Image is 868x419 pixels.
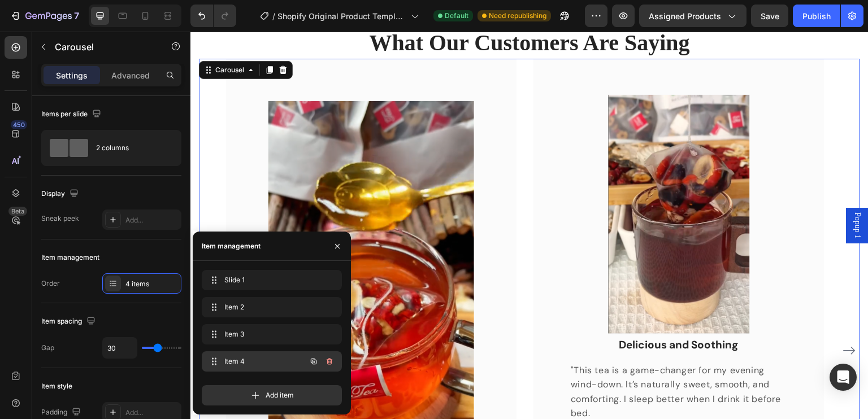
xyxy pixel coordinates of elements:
[41,381,72,391] div: Item style
[11,120,27,129] div: 450
[650,310,668,328] button: Carousel Next Arrow
[41,278,60,289] div: Order
[96,135,165,161] div: 2 columns
[74,9,79,23] p: 7
[224,329,315,339] span: Item 3
[277,10,406,22] span: Shopify Original Product Template
[8,207,27,216] div: Beta
[41,314,98,329] div: Item spacing
[224,302,315,312] span: Item 2
[41,186,81,202] div: Display
[649,10,721,22] span: Assigned Products
[125,279,179,289] div: 4 items
[830,364,857,391] div: Open Intercom Messenger
[793,5,840,27] button: Publish
[802,10,831,22] div: Publish
[125,215,179,225] div: Add...
[41,252,99,263] div: Item management
[661,181,672,207] span: Popup 1
[55,40,151,54] p: Carousel
[418,63,559,303] img: gempages_579268099174302305-414facf9-799a-49e1-a892-67e3ebe31439.png
[224,356,288,366] span: Item 4
[272,10,275,22] span: /
[266,390,294,400] span: Add item
[56,69,88,81] p: Settings
[224,275,315,285] span: Slide 1
[111,69,150,81] p: Advanced
[380,332,596,390] p: "This tea is a game-changer for my evening wind-down. It’s naturally sweet, smooth, and comfortin...
[5,5,84,27] button: 7
[751,5,788,27] button: Save
[761,11,779,21] span: Save
[41,213,79,224] div: Sneak peek
[125,408,179,418] div: Add...
[103,338,137,358] input: Auto
[190,5,236,27] div: Undo/Redo
[41,343,54,353] div: Gap
[41,107,103,122] div: Items per slide
[445,11,468,21] span: Default
[202,241,261,251] div: Item management
[23,33,56,43] div: Carousel
[380,307,596,321] p: Delicious and Soothing
[639,5,747,27] button: Assigned Products
[190,32,868,419] iframe: Design area
[489,11,546,21] span: Need republishing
